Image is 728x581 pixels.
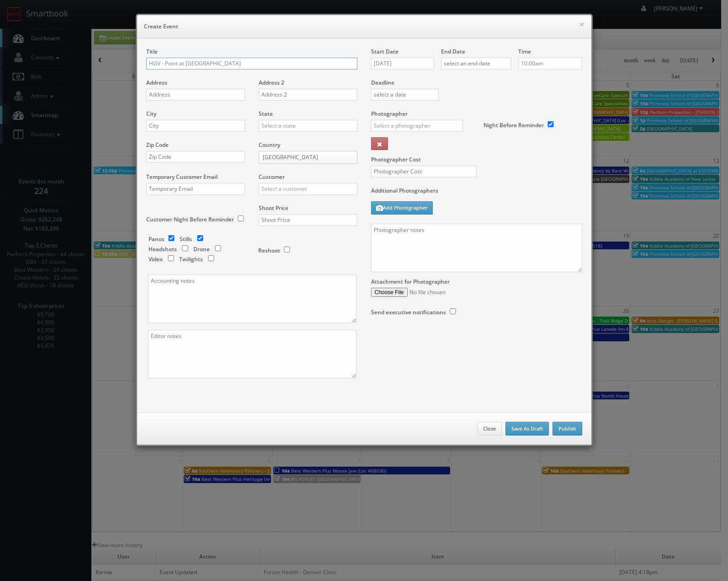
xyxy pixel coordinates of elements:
[371,58,435,70] input: select a date
[505,422,549,436] button: Save As Draft
[518,48,531,55] label: Time
[259,120,357,132] input: Select a state
[484,121,544,129] label: Night Before Reminder
[259,79,284,86] label: Address 2
[149,235,165,243] label: Panos
[146,120,245,132] input: City
[263,151,345,163] span: [GEOGRAPHIC_DATA]
[259,214,357,226] input: Shoot Price
[146,79,167,86] label: Address
[477,422,502,436] button: Close
[364,79,589,86] label: Deadline
[144,22,585,31] h6: Create Event
[146,215,234,223] label: Customer Night Before Reminder
[259,151,357,164] a: [GEOGRAPHIC_DATA]
[371,308,446,316] label: Send executive notifications
[441,48,465,55] label: End Date
[259,89,357,101] input: Address 2
[146,89,245,101] input: Address
[259,183,357,195] input: Select a customer
[179,255,203,263] label: Twilights
[149,255,163,263] label: Video
[146,173,218,181] label: Temporary Customer Email
[579,21,585,27] button: ×
[180,235,192,243] label: Stills
[259,110,273,118] label: State
[371,187,582,199] label: Additional Photographers
[371,89,439,101] input: select a date
[364,156,589,163] label: Photographer Cost
[371,166,477,178] input: Photographer Cost
[441,58,511,70] input: select an end date
[371,48,399,55] label: Start Date
[146,110,156,118] label: City
[149,245,177,253] label: Headshots
[371,110,408,118] label: Photographer
[146,183,245,195] input: Temporary Email
[371,201,433,215] button: Add Photographer
[146,48,158,55] label: Title
[258,247,280,254] label: Reshoot
[146,58,357,70] input: Title
[146,151,245,163] input: Zip Code
[193,245,210,253] label: Drone
[371,120,463,132] input: Select a photographer
[259,141,280,149] label: Country
[371,278,450,285] label: Attachment for Photographer
[259,173,285,181] label: Customer
[146,141,169,149] label: Zip Code
[259,204,288,212] label: Shoot Price
[553,422,582,436] button: Publish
